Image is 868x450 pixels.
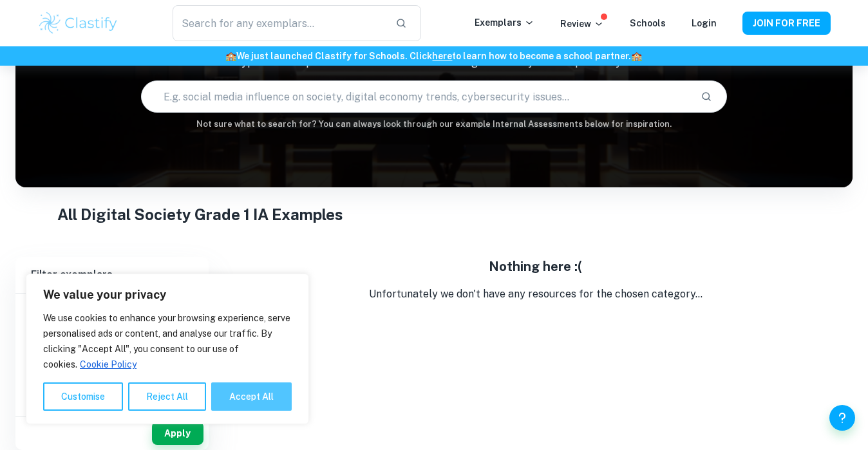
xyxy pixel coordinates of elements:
[829,405,855,431] button: Help and Feedback
[43,310,292,372] p: We use cookies to enhance your browsing experience, serve personalised ads or content, and analys...
[211,382,292,411] button: Accept All
[219,257,853,276] h5: Nothing here :(
[219,286,853,302] p: Unfortunately we don't have any resources for the chosen category...
[43,382,123,411] button: Customise
[57,203,811,226] h1: All Digital Society Grade 1 IA Examples
[128,382,206,411] button: Reject All
[692,18,717,28] a: Login
[630,18,666,28] a: Schools
[142,79,690,115] input: E.g. social media influence on society, digital economy trends, cybersecurity issues...
[742,12,831,35] button: JOIN FOR FREE
[79,359,137,370] a: Cookie Policy
[226,51,237,61] span: 🏫
[695,86,717,108] button: Search
[475,15,534,30] p: Exemplars
[632,51,643,61] span: 🏫
[26,274,309,424] div: We value your privacy
[433,51,453,61] a: here
[15,118,853,131] h6: Not sure what to search for? You can always look through our example Internal Assessments below f...
[3,49,865,63] h6: We just launched Clastify for Schools. Click to learn how to become a school partner.
[15,257,209,293] h6: Filter exemplars
[37,10,119,36] img: Clastify logo
[173,5,385,41] input: Search for any exemplars...
[43,287,292,303] p: We value your privacy
[560,17,604,31] p: Review
[152,422,203,445] button: Apply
